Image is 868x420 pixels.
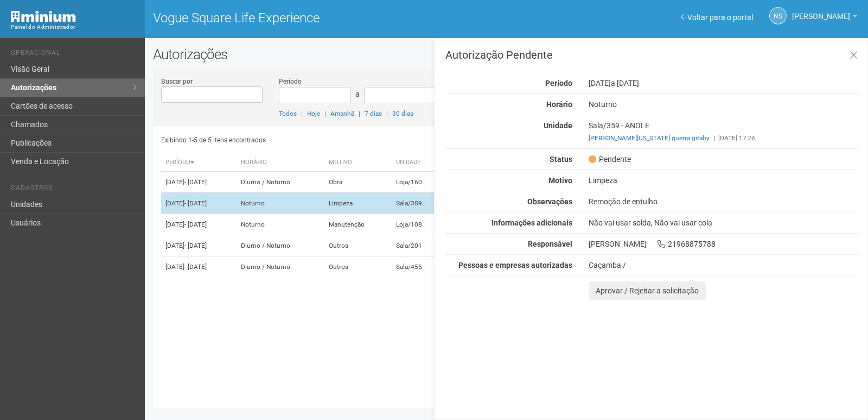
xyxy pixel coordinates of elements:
strong: Informações adicionais [492,218,572,227]
a: Amanhã [330,110,354,117]
th: Período [161,154,237,172]
td: [DATE] [161,256,237,278]
img: Minium [11,11,76,22]
span: | [301,110,303,117]
div: Noturno [580,99,867,109]
td: Noturno [237,193,324,214]
span: | [359,110,360,117]
div: Não vai usar solda, Não vai usar cola [580,218,867,228]
div: [PERSON_NAME] 21968875788 [580,239,867,249]
td: Sala/455 [392,256,444,278]
span: - [DATE] [184,221,207,228]
li: Operacional [11,49,137,60]
div: [DATE] [580,78,867,88]
span: Nicolle Silva [792,2,850,21]
td: Sala/359 [392,193,444,214]
a: Voltar para o portal [681,13,753,22]
div: Sala/359 - ANOLE [580,121,867,143]
td: Loja/160 [392,172,444,193]
div: Painel do Administrador [11,22,137,32]
th: Unidade [392,154,444,172]
a: NS [769,7,787,24]
td: [DATE] [161,193,237,214]
span: - [DATE] [184,242,207,249]
div: Remoção de entulho [580,197,867,206]
td: Loja/108 [392,214,444,235]
a: Hoje [307,110,320,117]
a: Todos [279,110,297,117]
td: Noturno [237,214,324,235]
label: Período [279,77,302,86]
a: 7 dias [365,110,382,117]
div: Limpeza [580,175,867,185]
span: a [355,90,360,98]
span: a [DATE] [611,79,639,87]
a: [PERSON_NAME] [792,14,857,22]
strong: Motivo [548,176,572,185]
span: | [714,134,716,142]
td: Diurno / Noturno [237,235,324,256]
td: Sala/201 [392,235,444,256]
td: Diurno / Noturno [237,172,324,193]
div: Caçamba / [589,260,859,270]
h2: Autorizações [153,46,860,62]
span: - [DATE] [184,178,207,186]
td: Outros [324,256,392,278]
td: Limpeza [324,193,392,214]
h1: Vogue Square Life Experience [153,11,499,25]
span: - [DATE] [184,199,207,207]
a: [PERSON_NAME][US_STATE] guerra gitahy [589,134,710,142]
th: Motivo [324,154,392,172]
span: - [DATE] [184,263,207,271]
li: Cadastros [11,184,137,196]
h3: Autorização Pendente [445,49,859,60]
a: 30 dias [392,110,413,117]
span: | [386,110,388,117]
td: Obra [324,172,392,193]
td: [DATE] [161,172,237,193]
span: Pendente [589,154,631,164]
td: Manutenção [324,214,392,235]
strong: Status [550,155,572,164]
strong: Unidade [544,121,572,130]
strong: Observações [527,197,572,206]
td: Outros [324,235,392,256]
strong: Pessoas e empresas autorizadas [458,261,572,269]
div: Exibindo 1-5 de 5 itens encontrados [161,132,504,148]
th: Horário [237,154,324,172]
td: [DATE] [161,235,237,256]
label: Buscar por [161,77,193,86]
button: Aprovar / Rejeitar a solicitação [589,281,706,300]
strong: Responsável [528,240,572,248]
strong: Horário [546,100,572,109]
td: [DATE] [161,214,237,235]
td: Diurno / Noturno [237,256,324,278]
strong: Período [545,79,572,87]
div: [DATE] 17:26 [589,133,859,143]
span: | [324,110,326,117]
